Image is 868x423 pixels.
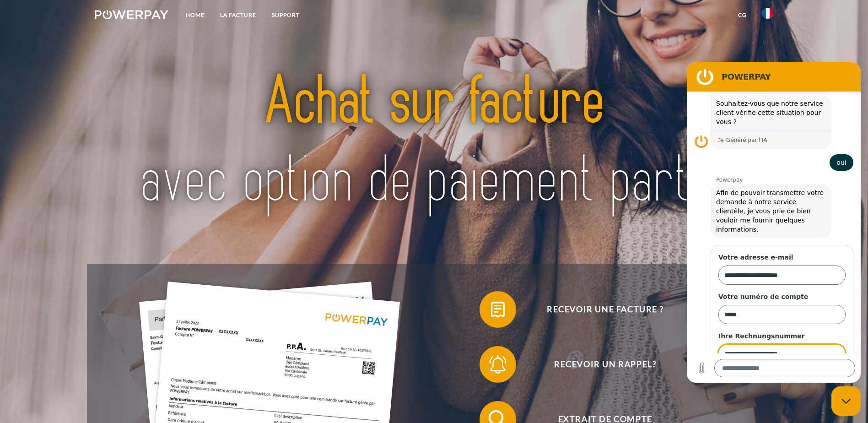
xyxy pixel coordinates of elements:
[128,42,740,242] img: title-powerpay_fr.svg
[493,346,717,383] span: Recevoir un rappel?
[486,298,509,321] img: qb_bill.svg
[178,7,212,23] a: Home
[480,346,717,383] button: Recevoir un rappel?
[212,7,264,23] a: LA FACTURE
[730,7,755,23] a: CG
[95,10,168,19] img: logo-powerpay-white.svg
[687,62,861,383] iframe: Fenêtre de messagerie
[486,353,509,376] img: qb_bell.svg
[480,291,717,328] button: Recevoir une facture ?
[493,291,717,328] span: Recevoir une facture ?
[762,8,773,19] img: fr
[264,7,307,23] a: Support
[831,386,861,416] iframe: Bouton de lancement de la fenêtre de messagerie, conversation en cours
